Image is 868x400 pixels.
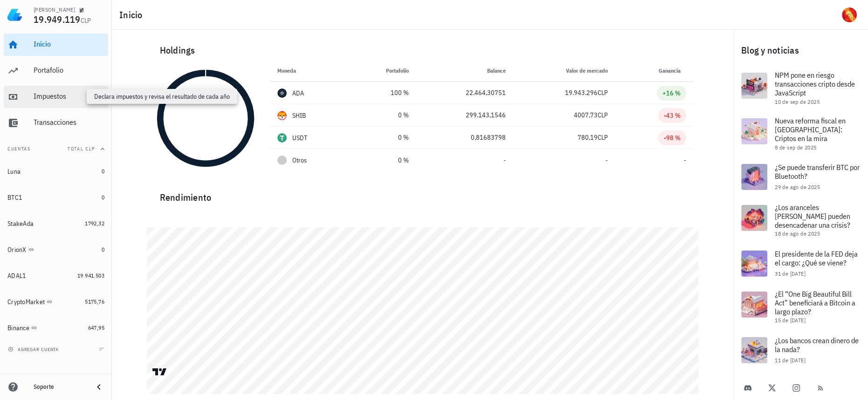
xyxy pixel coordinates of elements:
div: 0 % [357,133,409,142]
span: ¿Se puede transferir BTC por Bluetooth? [775,163,860,181]
a: Transacciones [4,112,108,134]
span: 780,19 [578,133,598,142]
span: 19.941.503 [77,272,104,279]
div: 100 % [357,88,409,98]
div: USDT [292,133,308,142]
span: 8 de sep de 2025 [775,144,816,151]
span: 0 [102,246,104,253]
div: 22.464,30751 [424,88,506,98]
span: 29 de ago de 2025 [775,183,820,190]
div: [PERSON_NAME] [34,6,75,14]
div: 0 % [357,110,409,120]
span: Ganancia [659,67,686,74]
div: Rendimiento [152,183,694,205]
div: Soporte [34,383,86,391]
div: CryptoMarket [7,298,45,306]
span: 0 [102,168,104,175]
div: +16 % [662,88,681,98]
a: Binance 647,95 [4,317,108,339]
a: ¿Los aranceles [PERSON_NAME] pueden desencadenar una crisis? 18 de ago de 2025 [734,197,868,243]
span: Total CLP [68,146,95,152]
span: Nueva reforma fiscal en [GEOGRAPHIC_DATA]: Criptos en la mira [775,116,846,143]
a: CryptoMarket 5175,76 [4,291,108,313]
a: NPM pone en riesgo transacciones cripto desde JavaScript 10 de sep de 2025 [734,65,868,111]
span: ¿El “One Big Beautiful Bill Act” beneficiará a Bitcoin a largo plazo? [775,289,855,316]
span: 5175,76 [85,298,104,305]
div: Inicio [34,40,104,48]
span: ¿Los bancos crean dinero de la nada? [775,336,859,354]
span: 15 de [DATE] [775,317,806,324]
th: Valor de mercado [513,60,615,82]
div: -43 % [664,111,681,120]
th: Balance [416,60,513,82]
span: 19.949.119 [34,13,81,26]
a: Luna 0 [4,160,108,183]
a: El presidente de la FED deja el cargo: ¿Qué se viene? 31 de [DATE] [734,243,868,284]
div: Holdings [152,35,694,65]
div: StakeAda [7,220,34,228]
div: BTC1 [7,194,22,202]
div: Impuestos [34,92,104,101]
span: El presidente de la FED deja el cargo: ¿Qué se viene? [775,249,858,267]
a: Inicio [4,34,108,56]
div: OrionX [7,246,27,254]
a: Nueva reforma fiscal en [GEOGRAPHIC_DATA]: Criptos en la mira 8 de sep de 2025 [734,111,868,156]
img: LedgiFi [7,7,22,22]
div: ADA-icon [277,88,287,98]
a: OrionX 0 [4,238,108,261]
a: Portafolio [4,60,108,82]
span: Otros [292,156,307,165]
div: 0,81683798 [424,133,506,142]
span: 0 [102,194,104,201]
div: SHIB [292,111,306,120]
span: - [684,156,686,164]
div: Blog y noticias [734,35,868,65]
div: ADAL1 [7,272,26,280]
span: 11 de [DATE] [775,357,806,364]
a: BTC1 0 [4,186,108,209]
span: - [606,156,608,164]
span: 10 de sep de 2025 [775,98,820,105]
span: 18 de ago de 2025 [775,230,820,237]
div: Binance [7,324,29,332]
div: -98 % [664,133,681,142]
a: Charting by TradingView [152,367,168,376]
span: 647,95 [88,324,104,331]
a: ADAL1 19.941.503 [4,264,108,287]
div: ADA [292,88,304,98]
span: ¿Los aranceles [PERSON_NAME] pueden desencadenar una crisis? [775,203,850,230]
span: 31 de [DATE] [775,270,806,277]
span: 4007,73 [574,111,598,119]
span: 1792,32 [85,220,104,227]
a: Impuestos [4,86,108,108]
span: CLP [598,111,608,119]
a: StakeAda 1792,32 [4,212,108,235]
div: avatar [842,7,857,22]
div: Luna [7,168,21,176]
button: CuentasTotal CLP [4,138,108,160]
h1: Inicio [119,7,146,22]
span: - [503,156,506,164]
th: Portafolio [350,60,416,82]
div: 0 % [357,156,409,165]
a: ¿Se puede transferir BTC por Bluetooth? 29 de ago de 2025 [734,156,868,197]
span: agregar cuenta [10,346,59,353]
div: SHIB-icon [277,111,287,120]
a: ¿El “One Big Beautiful Bill Act” beneficiará a Bitcoin a largo plazo? 15 de [DATE] [734,284,868,330]
div: Transacciones [34,118,104,127]
div: USDT-icon [277,133,287,142]
a: ¿Los bancos crean dinero de la nada? 11 de [DATE] [734,330,868,371]
span: CLP [598,133,608,142]
span: CLP [598,88,608,97]
div: 299.143,1546 [424,110,506,120]
div: Portafolio [34,66,104,75]
span: CLP [81,16,91,25]
span: 19.943.296 [565,88,598,97]
th: Moneda [270,60,350,82]
button: agregar cuenta [6,345,63,354]
span: NPM pone en riesgo transacciones cripto desde JavaScript [775,70,855,97]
